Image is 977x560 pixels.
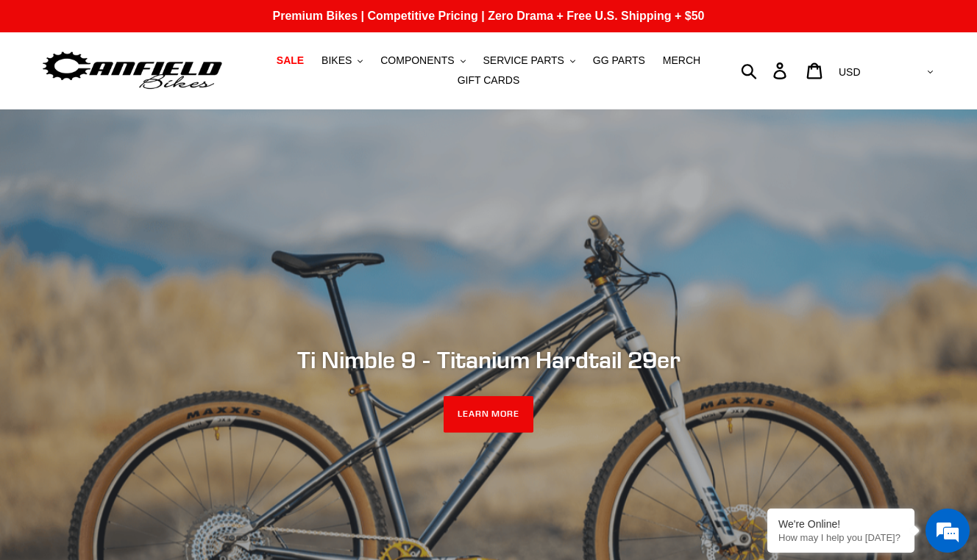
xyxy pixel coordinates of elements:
[778,532,903,543] p: How may I help you today?
[475,51,582,71] button: SERVICE PARTS
[373,51,472,71] button: COMPONENTS
[277,54,304,67] span: SALE
[663,54,700,67] span: MERCH
[269,51,311,71] a: SALE
[586,51,653,71] a: GG PARTS
[483,54,564,67] span: SERVICE PARTS
[321,54,352,67] span: BIKES
[778,518,903,530] div: We're Online!
[314,51,370,71] button: BIKES
[450,71,527,90] a: GIFT CARDS
[593,54,645,67] span: GG PARTS
[444,396,534,433] a: LEARN MORE
[88,346,889,374] h2: Ti Nimble 9 - Titanium Hardtail 29er
[656,51,708,71] a: MERCH
[458,74,520,87] span: GIFT CARDS
[40,48,224,94] img: Canfield Bikes
[380,54,454,67] span: COMPONENTS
